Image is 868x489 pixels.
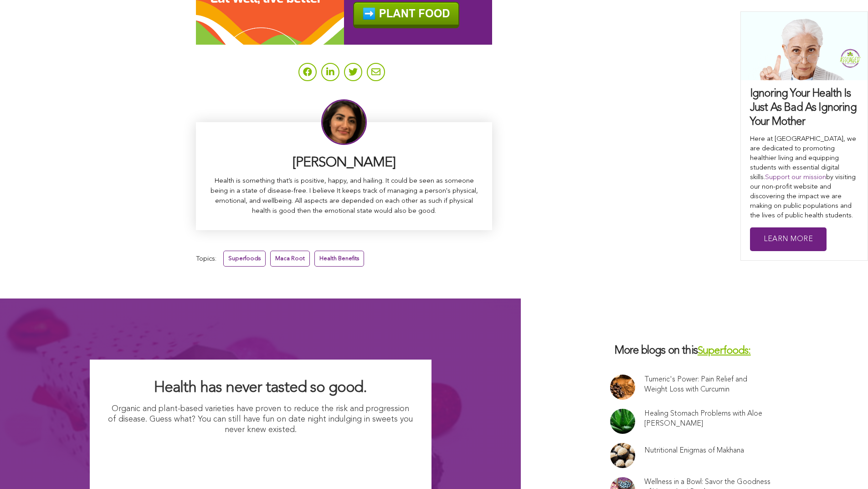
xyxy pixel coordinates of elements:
[108,404,413,436] p: Organic and plant-based varieties have proven to reduce the risk and progression of disease. Gues...
[750,227,827,252] a: Learn More
[321,99,367,145] img: Sitara Darvish
[353,2,459,28] img: ️ PLANT FOOD
[210,176,478,216] p: Health is something that’s is positive, happy, and hailing. It could be seen as someone being in ...
[314,251,364,267] a: Health Benefits
[223,251,266,267] a: Superfoods
[610,344,779,358] h3: More blogs on this
[171,440,350,473] img: I Want Organic Shopping For Less
[210,154,478,172] h3: [PERSON_NAME]
[108,378,413,398] h2: Health has never tasted so good.
[644,409,771,429] a: Healing Stomach Problems with Aloe [PERSON_NAME]
[196,253,216,265] span: Topics:
[644,375,771,395] a: Tumeric's Power: Pain Relief and Weight Loss with Curcumin
[698,346,751,356] a: Superfoods:
[270,251,310,267] a: Maca Root
[644,446,744,456] a: Nutritional Enigmas of Makhana
[822,445,868,489] iframe: Chat Widget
